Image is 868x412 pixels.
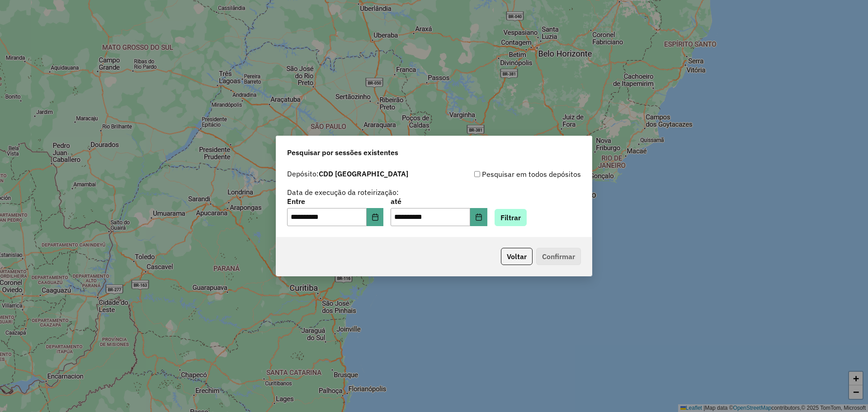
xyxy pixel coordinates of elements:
label: Depósito: [287,168,408,179]
span: Pesquisar por sessões existentes [287,147,398,158]
label: Entre [287,196,383,207]
button: Filtrar [495,209,527,226]
button: Choose Date [470,208,487,226]
label: até [391,196,487,207]
button: Voltar [501,248,533,265]
div: Pesquisar em todos depósitos [434,169,581,180]
strong: CDD [GEOGRAPHIC_DATA] [319,169,408,178]
button: Choose Date [367,208,384,226]
label: Data de execução da roteirização: [287,187,399,198]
